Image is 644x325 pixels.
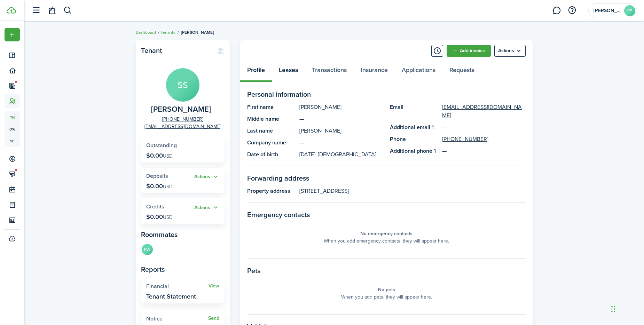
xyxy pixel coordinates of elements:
[63,5,72,16] button: Search
[146,283,209,290] widget-stats-title: Financial
[442,103,526,120] a: [EMAIL_ADDRESS][DOMAIN_NAME]
[5,123,20,135] a: ow
[378,286,395,293] panel-main-placeholder-title: No pets
[594,8,621,13] span: Pfaff Properties, LLC
[151,105,211,114] span: Samantha Sullivan
[390,135,439,143] panel-main-title: Phone
[141,229,225,240] panel-main-subtitle: Roommates
[354,61,395,82] a: Insurance
[247,265,526,276] panel-main-section-title: Pets
[146,183,173,190] p: $0.00
[142,244,153,255] avatar-text: PW
[194,204,219,212] button: Actions
[324,237,449,245] panel-main-placeholder-description: When you add emergency contacts, they will appear here.
[146,203,164,211] span: Credits
[7,7,16,14] img: TenantCloud
[395,61,442,82] a: Applications
[299,103,383,111] panel-main-description: [PERSON_NAME]
[494,45,526,57] menu-btn: Actions
[315,150,378,158] span: | [DEMOGRAPHIC_DATA].
[390,147,439,155] panel-main-title: Additional phone 1
[247,187,296,195] panel-main-title: Property address
[181,29,214,35] span: [PERSON_NAME]
[141,264,225,275] panel-main-subtitle: Reports
[360,230,413,237] panel-main-placeholder-title: No emergency contacts
[609,292,644,325] iframe: Chat Widget
[272,61,305,82] a: Leases
[209,283,219,289] a: View
[624,5,635,16] avatar-text: PP
[566,5,578,16] button: Open resource center
[194,173,219,181] button: Actions
[299,187,526,195] panel-main-description: [STREET_ADDRESS]
[299,138,383,147] panel-main-description: —
[141,47,210,55] panel-main-title: Tenant
[247,115,296,123] panel-main-title: Middle name
[442,61,481,82] a: Requests
[194,204,219,212] button: Open menu
[299,127,383,135] panel-main-description: [PERSON_NAME]
[141,243,154,257] a: PW
[146,172,168,180] span: Deposits
[146,141,177,149] span: Outstanding
[442,135,488,143] a: [PHONE_NUMBER]
[611,299,615,319] div: Drag
[494,45,526,57] button: Open menu
[146,213,173,220] p: $0.00
[136,29,156,35] a: Dashboard
[45,2,58,19] a: Notifications
[146,293,196,300] widget-stats-description: Tenant Statement
[163,183,173,190] span: USD
[5,28,20,41] button: Open menu
[162,116,203,123] a: [PHONE_NUMBER]
[144,123,221,130] a: [EMAIL_ADDRESS][DOMAIN_NAME]
[166,68,199,102] avatar-text: SS
[431,45,443,57] button: Timeline
[247,138,296,147] panel-main-title: Company name
[163,214,173,221] span: USD
[146,316,208,322] widget-stats-title: Notice
[341,293,432,301] panel-main-placeholder-description: When you add pets, they will appear here.
[447,45,491,57] a: Add invoice
[247,89,526,100] panel-main-section-title: Personal information
[247,150,296,159] panel-main-title: Date of birth
[247,103,296,111] panel-main-title: First name
[247,209,526,220] panel-main-section-title: Emergency contacts
[146,152,173,159] p: $0.00
[160,29,175,35] a: Tenants
[29,4,42,17] button: Open sidebar
[247,127,296,135] panel-main-title: Last name
[5,135,20,147] a: sp
[550,2,563,19] a: Messaging
[208,316,219,321] a: Send
[299,115,383,123] panel-main-description: —
[305,61,354,82] a: Transactions
[299,150,383,159] panel-main-description: [DATE]
[390,123,439,132] panel-main-title: Additional email 1
[194,173,219,181] button: Open menu
[247,173,526,183] panel-main-section-title: Forwarding address
[5,111,20,123] a: tn
[163,152,173,160] span: USD
[390,103,439,120] panel-main-title: Email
